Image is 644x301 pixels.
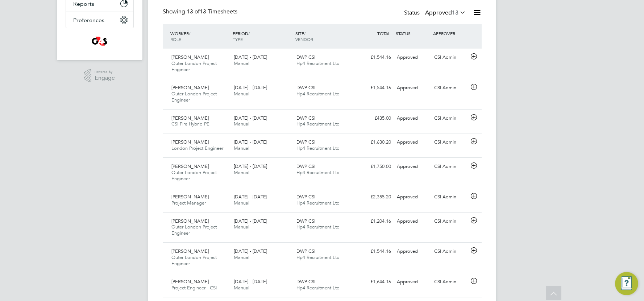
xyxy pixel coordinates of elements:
span: TYPE [233,36,243,42]
div: £1,544.16 [356,246,394,257]
div: Approved [394,215,432,227]
span: Project Manager [171,200,206,206]
span: Hp4 Recruitment Ltd [296,224,340,230]
span: DWP CSI [296,54,315,60]
div: Status [404,8,467,18]
div: SITE [294,27,356,46]
span: Manual [234,145,249,151]
div: £435.00 [356,112,394,124]
span: Engage [95,75,115,81]
div: Approved [394,161,432,173]
div: £1,544.16 [356,82,394,94]
span: DWP CSI [296,84,315,91]
span: 13 of [187,8,200,15]
span: / [248,30,250,36]
div: Showing [163,8,239,16]
div: Approved [394,246,432,257]
span: [PERSON_NAME] [171,115,209,121]
div: Approved [394,112,432,124]
div: £1,644.16 [356,276,394,288]
span: 13 [452,9,458,16]
span: [PERSON_NAME] [171,218,209,224]
span: [PERSON_NAME] [171,163,209,169]
span: Manual [234,254,249,260]
span: Preferences [73,17,104,24]
span: Hp4 Recruitment Ltd [296,145,340,151]
span: / [189,30,190,36]
span: Outer London Project Engineer [171,224,217,236]
span: Hp4 Recruitment Ltd [296,60,340,66]
span: Hp4 Recruitment Ltd [296,121,340,127]
span: DWP CSI [296,218,315,224]
span: [PERSON_NAME] [171,54,209,60]
span: Manual [234,60,249,66]
span: Outer London Project Engineer [171,169,217,182]
div: £1,750.00 [356,161,394,173]
span: Hp4 Recruitment Ltd [296,200,340,206]
span: Manual [234,121,249,127]
span: Hp4 Recruitment Ltd [296,91,340,97]
span: Outer London Project Engineer [171,60,217,73]
span: Reports [73,0,94,7]
span: DWP CSI [296,115,315,121]
div: Approved [394,136,432,148]
span: [PERSON_NAME] [171,248,209,254]
span: / [304,30,306,36]
span: Hp4 Recruitment Ltd [296,254,340,260]
span: DWP CSI [296,279,315,285]
span: CSI Fire Hybrid PE [171,121,209,127]
span: Hp4 Recruitment Ltd [296,285,340,291]
span: Outer London Project Engineer [171,254,217,267]
span: DWP CSI [296,194,315,200]
label: Approved [425,9,466,16]
span: DWP CSI [296,248,315,254]
div: WORKER [169,27,231,46]
span: [DATE] - [DATE] [234,54,267,60]
span: Project Engineer - CSI [171,285,217,291]
span: [PERSON_NAME] [171,139,209,145]
span: [PERSON_NAME] [171,84,209,91]
span: DWP CSI [296,163,315,169]
div: Approved [394,191,432,203]
span: London Project Engineer [171,145,223,151]
span: Outer London Project Engineer [171,91,217,103]
div: STATUS [394,27,432,40]
div: CSI Admin [431,51,469,63]
div: Approved [394,276,432,288]
div: PERIOD [231,27,294,46]
span: 13 Timesheets [187,8,237,15]
span: Manual [234,224,249,230]
div: CSI Admin [431,112,469,124]
a: Go to home page [66,36,134,47]
span: ROLE [170,36,181,42]
div: £1,204.16 [356,215,394,227]
div: £1,630.20 [356,136,394,148]
span: Powered by [95,69,115,75]
div: Approved [394,51,432,63]
img: g4sssuk-logo-retina.png [90,36,109,47]
span: Manual [234,169,249,176]
div: Approved [394,82,432,94]
span: [DATE] - [DATE] [234,115,267,121]
span: Manual [234,285,249,291]
span: Hp4 Recruitment Ltd [296,169,340,176]
div: APPROVER [431,27,469,40]
div: CSI Admin [431,191,469,203]
span: [PERSON_NAME] [171,279,209,285]
button: Preferences [66,12,133,28]
div: CSI Admin [431,82,469,94]
span: [DATE] - [DATE] [234,218,267,224]
span: [PERSON_NAME] [171,194,209,200]
span: [DATE] - [DATE] [234,163,267,169]
div: £1,544.16 [356,51,394,63]
div: £2,355.20 [356,191,394,203]
span: [DATE] - [DATE] [234,279,267,285]
a: Powered byEngage [84,69,115,83]
span: [DATE] - [DATE] [234,139,267,145]
span: VENDOR [295,36,313,42]
span: TOTAL [377,30,390,36]
div: CSI Admin [431,215,469,227]
div: CSI Admin [431,136,469,148]
span: Manual [234,91,249,97]
div: CSI Admin [431,161,469,173]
